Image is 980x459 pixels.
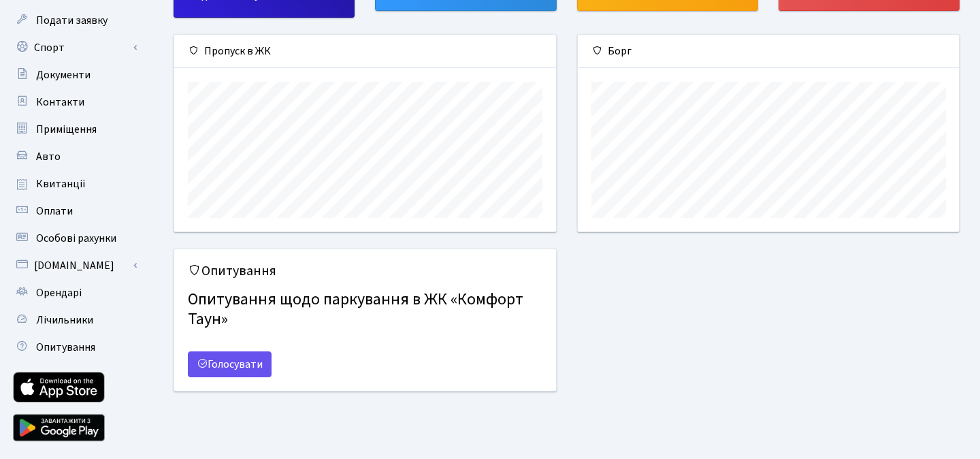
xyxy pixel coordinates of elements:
span: Документи [36,67,91,82]
span: Контакти [36,95,84,110]
a: Квитанції [7,170,143,197]
a: Оплати [7,197,143,225]
a: Подати заявку [7,7,143,34]
a: Особові рахунки [7,225,143,252]
span: Орендарі [36,285,82,300]
a: Опитування [7,334,143,361]
span: Опитування [36,340,95,355]
a: Спорт [7,34,143,61]
a: Приміщення [7,116,143,143]
span: Особові рахунки [36,231,116,246]
h5: Опитування [188,263,542,279]
a: Орендарі [7,279,143,306]
span: Подати заявку [36,13,108,28]
a: Голосувати [188,351,272,377]
span: Авто [36,149,61,164]
span: Лічильники [36,313,93,328]
a: Авто [7,143,143,170]
span: Оплати [36,204,73,219]
a: Контакти [7,89,143,116]
span: Приміщення [36,122,97,137]
span: Квитанції [36,176,86,191]
div: Борг [578,35,960,68]
h4: Опитування щодо паркування в ЖК «Комфорт Таун» [188,285,542,335]
a: Документи [7,61,143,89]
div: Пропуск в ЖК [174,35,556,68]
a: Лічильники [7,306,143,334]
a: [DOMAIN_NAME] [7,252,143,279]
